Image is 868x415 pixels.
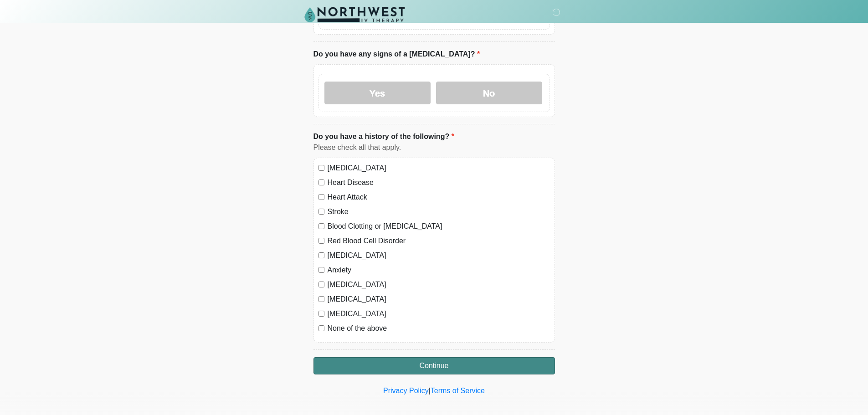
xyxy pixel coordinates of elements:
label: Do you have a history of the following? [313,131,454,142]
input: Heart Disease [318,179,324,185]
a: | [429,387,431,395]
label: [MEDICAL_DATA] [328,308,550,319]
input: Red Blood Cell Disorder [318,238,324,244]
button: Continue [313,357,555,374]
label: [MEDICAL_DATA] [328,163,550,174]
label: Do you have any signs of a [MEDICAL_DATA]? [313,49,480,60]
label: Yes [324,82,431,104]
input: Heart Attack [318,194,324,200]
input: [MEDICAL_DATA] [318,311,324,317]
label: Blood Clotting or [MEDICAL_DATA] [328,221,550,232]
a: Terms of Service [431,387,485,395]
input: Stroke [318,209,324,215]
label: [MEDICAL_DATA] [328,250,550,261]
img: Northwest IV Therapy Logo [304,7,405,22]
label: Stroke [328,206,550,217]
label: [MEDICAL_DATA] [328,279,550,290]
input: None of the above [318,325,324,331]
input: [MEDICAL_DATA] [318,252,324,258]
input: [MEDICAL_DATA] [318,165,324,171]
label: No [436,82,542,104]
label: None of the above [328,323,550,334]
input: Anxiety [318,267,324,273]
a: Privacy Policy [383,387,429,395]
div: Please check all that apply. [313,142,555,153]
input: [MEDICAL_DATA] [318,282,324,287]
input: Blood Clotting or [MEDICAL_DATA] [318,223,324,229]
label: Heart Disease [328,177,550,188]
label: Anxiety [328,265,550,276]
label: Red Blood Cell Disorder [328,236,550,246]
input: [MEDICAL_DATA] [318,296,324,302]
label: [MEDICAL_DATA] [328,294,550,305]
label: Heart Attack [328,192,550,203]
